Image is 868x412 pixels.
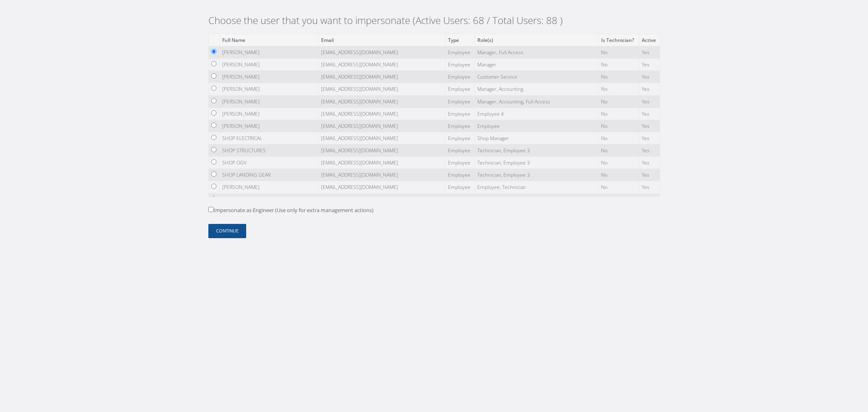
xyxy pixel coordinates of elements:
td: [EMAIL_ADDRESS][DOMAIN_NAME] [318,46,445,58]
td: [PERSON_NAME] [220,59,319,71]
td: SHOP OGV [220,157,319,169]
td: Employee [445,145,474,157]
td: Employee [445,59,474,71]
th: Active [639,34,660,46]
td: No [598,83,639,95]
td: Technician, Employee 3 [474,169,598,181]
td: [EMAIL_ADDRESS][DOMAIN_NAME] [318,193,445,206]
td: Employee [445,157,474,169]
td: Yes [639,107,660,120]
td: [EMAIL_ADDRESS][DOMAIN_NAME] [318,95,445,107]
td: Employee [445,95,474,107]
td: No [598,59,639,71]
td: [PERSON_NAME] [220,107,319,120]
td: [PERSON_NAME] [220,120,319,132]
td: No [598,145,639,157]
td: No [598,107,639,120]
td: No [598,95,639,107]
td: Yes [639,59,660,71]
td: [EMAIL_ADDRESS][DOMAIN_NAME] [318,157,445,169]
td: No [598,71,639,83]
td: Employee [445,46,474,58]
td: Employee [445,193,474,206]
td: Yes [639,132,660,144]
td: [EMAIL_ADDRESS][DOMAIN_NAME] [318,71,445,83]
td: [PERSON_NAME] [220,193,319,206]
td: Yes [639,46,660,58]
th: Is Technician? [598,34,639,46]
td: [PERSON_NAME] [220,46,319,58]
td: [EMAIL_ADDRESS][DOMAIN_NAME] [318,83,445,95]
td: No [598,169,639,181]
td: Yes [639,145,660,157]
td: SHOP STRUCTURES [220,145,319,157]
td: [EMAIL_ADDRESS][DOMAIN_NAME] [318,181,445,193]
td: Employee [445,169,474,181]
td: No [598,157,639,169]
td: Technician, Employee 3 [474,157,598,169]
th: Email [318,34,445,46]
td: Yes [639,181,660,193]
td: [EMAIL_ADDRESS][DOMAIN_NAME] [318,120,445,132]
td: Manager, Accounting [474,83,598,95]
td: [EMAIL_ADDRESS][DOMAIN_NAME] [318,107,445,120]
td: Employee [445,71,474,83]
h2: Choose the user that you want to impersonate (Active Users: 68 / Total Users: 88 ) [208,15,660,26]
td: Yes [639,157,660,169]
label: Impersonate as Engineer (Use only for extra management actions) [208,206,374,215]
td: [PERSON_NAME] [220,71,319,83]
td: [EMAIL_ADDRESS][DOMAIN_NAME] [318,169,445,181]
td: No [598,181,639,193]
td: No [598,193,639,206]
td: SHOP ELECTRICAL [220,132,319,144]
th: Type [445,34,474,46]
td: No [598,132,639,144]
td: Yes [639,193,660,206]
td: Shop Manager [474,132,598,144]
td: Employee [445,83,474,95]
td: Technician, Employee 3, Full Access [474,193,598,206]
td: Employee [445,181,474,193]
td: Yes [639,83,660,95]
td: Yes [639,71,660,83]
td: [PERSON_NAME] [220,95,319,107]
td: Employee 4 [474,107,598,120]
td: [EMAIL_ADDRESS][DOMAIN_NAME] [318,59,445,71]
td: Manager, Accounting, Full Access [474,95,598,107]
td: Employee [445,107,474,120]
th: Role(s) [474,34,598,46]
td: Yes [639,169,660,181]
td: [PERSON_NAME] [220,83,319,95]
input: Impersonate as Engineer (Use only for extra management actions) [208,207,214,212]
button: Continue [208,224,246,238]
td: Employee [445,120,474,132]
td: Yes [639,95,660,107]
td: Customer Service [474,71,598,83]
th: Full Name [220,34,319,46]
td: Technician, Employee 3 [474,145,598,157]
td: Manager [474,59,598,71]
td: Employee [445,132,474,144]
td: No [598,46,639,58]
td: [EMAIL_ADDRESS][DOMAIN_NAME] [318,145,445,157]
td: No [598,120,639,132]
td: SHOP LANDING GEAR [220,169,319,181]
td: Employee [474,120,598,132]
td: Employee, Technician [474,181,598,193]
td: Yes [639,120,660,132]
td: [EMAIL_ADDRESS][DOMAIN_NAME] [318,132,445,144]
td: Manager, Full Access [474,46,598,58]
td: [PERSON_NAME] [220,181,319,193]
